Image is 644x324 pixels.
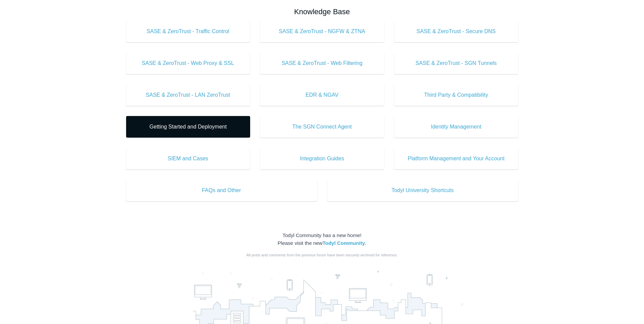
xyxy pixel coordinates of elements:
[270,155,374,163] span: Integration Guides
[404,27,508,36] span: SASE & ZeroTrust - Secure DNS
[404,59,508,67] span: SASE & ZeroTrust - SGN Tunnels
[126,52,250,74] a: SASE & ZeroTrust - Web Proxy & SSL
[404,123,508,131] span: Identity Management
[270,27,374,36] span: SASE & ZeroTrust - NGFW & ZTNA
[126,252,518,258] div: All posts and comments from the previous forum have been securely archived for reference.
[126,232,518,247] div: Todyl Community has a new home! Please visit the new .
[126,6,518,17] h2: Knowledge Base
[327,180,518,201] a: Todyl University Shortcuts
[136,59,240,67] span: SASE & ZeroTrust - Web Proxy & SSL
[337,186,508,194] span: Todyl University Shortcuts
[260,52,384,74] a: SASE & ZeroTrust - Web Filtering
[136,123,240,131] span: Getting Started and Deployment
[394,52,518,74] a: SASE & ZeroTrust - SGN Tunnels
[126,180,317,201] a: FAQs and Other
[126,84,250,106] a: SASE & ZeroTrust - LAN ZeroTrust
[394,148,518,169] a: Platform Management and Your Account
[126,116,250,138] a: Getting Started and Deployment
[394,116,518,138] a: Identity Management
[404,91,508,99] span: Third Party & Compatibility
[126,148,250,169] a: SIEM and Cases
[270,91,374,99] span: EDR & NGAV
[260,116,384,138] a: The SGN Connect Agent
[270,123,374,131] span: The SGN Connect Agent
[136,27,240,36] span: SASE & ZeroTrust - Traffic Control
[126,21,250,42] a: SASE & ZeroTrust - Traffic Control
[260,84,384,106] a: EDR & NGAV
[404,155,508,163] span: Platform Management and Your Account
[260,21,384,42] a: SASE & ZeroTrust - NGFW & ZTNA
[270,59,374,67] span: SASE & ZeroTrust - Web Filtering
[323,240,365,246] a: Todyl Community
[136,155,240,163] span: SIEM and Cases
[394,84,518,106] a: Third Party & Compatibility
[394,21,518,42] a: SASE & ZeroTrust - Secure DNS
[136,186,307,194] span: FAQs and Other
[260,148,384,169] a: Integration Guides
[136,91,240,99] span: SASE & ZeroTrust - LAN ZeroTrust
